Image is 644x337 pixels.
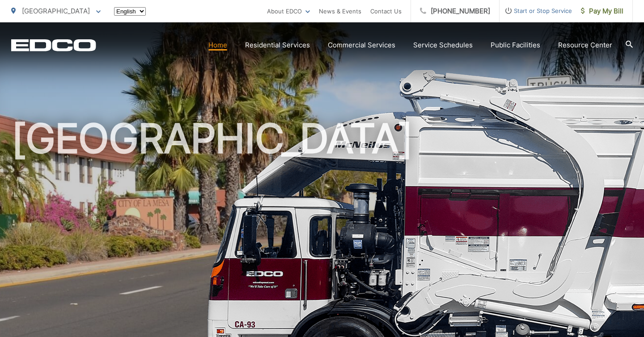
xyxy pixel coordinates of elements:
span: [GEOGRAPHIC_DATA] [22,7,90,15]
a: About EDCO [267,6,310,17]
select: Select a language [114,7,146,16]
a: Commercial Services [328,40,395,51]
a: News & Events [319,6,361,17]
a: Residential Services [245,40,310,51]
a: EDCD logo. Return to the homepage. [11,39,96,51]
a: Service Schedules [413,40,473,51]
a: Contact Us [370,6,402,17]
a: Home [208,40,227,51]
a: Resource Center [558,40,612,51]
span: Pay My Bill [581,6,623,17]
a: Public Facilities [491,40,540,51]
